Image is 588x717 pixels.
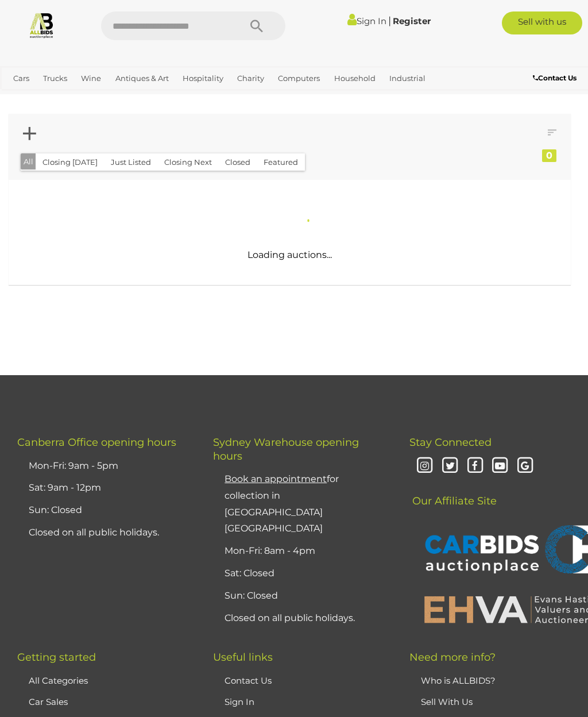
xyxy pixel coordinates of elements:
a: Sell with us [502,11,582,34]
i: Google [515,456,535,476]
button: Closing [DATE] [36,153,105,171]
a: Car Sales [29,696,68,707]
i: Instagram [415,456,435,476]
a: Who is ALLBIDS? [421,675,496,686]
a: Charity [233,69,269,88]
li: Mon-Fri: 8am - 4pm [222,540,380,562]
b: Contact Us [533,74,577,82]
a: Sports [94,88,126,107]
span: Stay Connected [409,436,492,449]
li: Sun: Closed [222,585,380,607]
i: Facebook [465,456,485,476]
u: Book an appointment [225,473,327,484]
a: Sell With Us [421,696,473,707]
a: Register [393,16,431,26]
i: Twitter [440,456,460,476]
a: Sign In [347,16,386,26]
a: Computers [273,69,324,88]
a: All Categories [29,675,88,686]
button: All [21,153,36,170]
span: Our Affiliate Site [409,477,497,507]
a: Jewellery [9,88,53,107]
button: Just Listed [104,153,158,171]
span: Useful links [213,651,273,664]
i: Youtube [490,456,510,476]
button: Search [228,11,285,40]
a: Cars [9,69,34,88]
span: Getting started [17,651,96,664]
a: Contact Us [225,675,272,686]
a: Contact Us [533,72,579,84]
a: Office [58,88,89,107]
button: Closed [218,153,257,171]
button: Closing Next [157,153,219,171]
a: Antiques & Art [111,69,173,88]
li: Mon-Fri: 9am - 5pm [26,455,184,477]
span: Loading auctions... [247,249,332,260]
a: Wine [76,69,106,88]
li: Sun: Closed [26,499,184,522]
a: Sign In [225,696,254,707]
li: Sat: Closed [222,562,380,585]
a: [GEOGRAPHIC_DATA] [131,88,222,107]
a: Household [330,69,380,88]
a: Industrial [385,69,430,88]
a: Book an appointmentfor collection in [GEOGRAPHIC_DATA] [GEOGRAPHIC_DATA] [225,473,339,534]
span: Need more info? [409,651,496,664]
li: Closed on all public holidays. [222,607,380,630]
li: Sat: 9am - 12pm [26,477,184,499]
img: Allbids.com.au [28,11,55,38]
div: 0 [542,149,556,162]
span: | [388,14,391,27]
a: Trucks [38,69,72,88]
button: Featured [257,153,305,171]
span: Canberra Office opening hours [17,436,176,449]
li: Closed on all public holidays. [26,522,184,544]
span: Sydney Warehouse opening hours [213,436,359,462]
a: Hospitality [178,69,228,88]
